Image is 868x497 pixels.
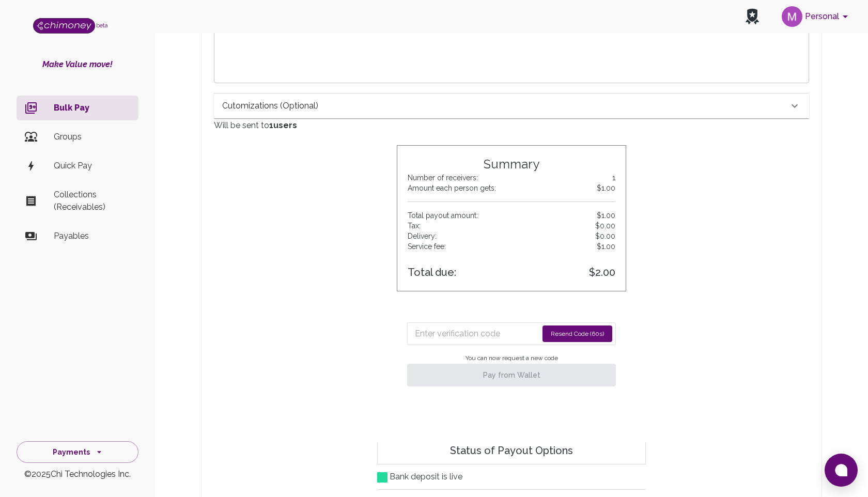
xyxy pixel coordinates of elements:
[597,183,615,193] span: $1.00
[595,231,615,241] span: $0.00
[408,210,615,221] p: Total payout amount:
[407,364,616,386] button: Pay from Wallet
[415,325,538,342] input: Enter verification code
[214,94,809,118] div: Cutomizations (optional)
[589,264,615,281] span: $2.00
[222,100,318,112] p: Cutomizations (optional)
[825,454,858,487] button: Open chat window
[54,131,130,143] p: Groups
[54,102,130,114] p: Bulk Pay
[269,120,297,130] strong: 1 users
[408,264,615,281] h6: Total due:
[612,173,615,183] span: 1
[221,15,802,74] textarea: [EMAIL_ADDRESS][DOMAIN_NAME]
[442,472,462,482] span: is live
[54,160,130,172] p: Quick Pay
[597,210,615,221] span: $1.00
[597,241,615,252] span: $1.00
[407,353,616,364] span: You can now request a new code
[595,221,615,231] span: $0.00
[214,118,809,133] h6: Will be sent to
[17,441,138,463] button: Payments
[377,442,646,464] h6: Status of Payout Options
[377,472,462,482] span: Bank deposit
[408,156,615,173] h5: Summary
[54,230,130,242] p: Payables
[408,231,615,241] p: Delivery:
[33,18,95,34] img: Logo
[782,6,802,27] img: avatar
[96,22,108,28] span: beta
[542,325,612,342] button: Resend Code (60s)
[408,241,615,252] p: Service fee:
[778,3,856,30] button: account of current user
[408,183,615,193] p: Amount each person gets:
[54,189,130,213] p: Collections (Receivables)
[408,173,615,183] p: Number of receivers:
[408,221,615,231] p: Tax:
